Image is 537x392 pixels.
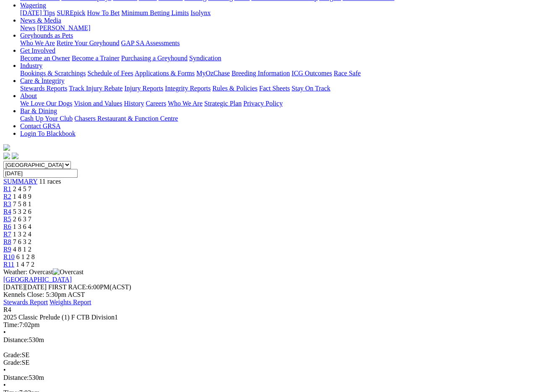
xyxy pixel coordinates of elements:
a: R3 [3,200,11,208]
a: R9 [3,246,11,253]
span: [DATE] [3,283,25,291]
a: Strategic Plan [204,100,242,107]
input: Select date [3,169,78,178]
span: R2 [3,193,11,200]
a: Retire Your Greyhound [57,39,120,47]
span: Weather: Overcast [3,268,83,275]
a: Privacy Policy [243,100,283,107]
a: Integrity Reports [165,85,211,92]
span: 1 4 8 9 [13,193,31,200]
a: Vision and Values [74,100,122,107]
span: 7 6 3 2 [13,238,31,245]
a: R5 [3,215,11,223]
a: Greyhounds as Pets [20,32,73,39]
div: Bar & Dining [20,115,534,122]
a: Who We Are [20,39,55,47]
a: [GEOGRAPHIC_DATA] [3,276,72,283]
a: Race Safe [334,70,360,77]
a: Bookings & Scratchings [20,70,86,77]
a: R6 [3,223,11,230]
a: Purchasing a Greyhound [121,55,188,62]
a: ICG Outcomes [292,70,332,77]
div: Wagering [20,9,534,17]
span: R7 [3,231,11,238]
span: 2 6 3 7 [13,215,31,223]
span: 5 3 2 6 [13,208,31,215]
div: Kennels Close: 5:30pm ACST [3,291,534,299]
a: Injury Reports [124,85,163,92]
span: • [3,366,6,374]
div: Care & Integrity [20,85,534,92]
a: Who We Are [168,100,203,107]
span: Grade: [3,359,22,366]
a: R10 [3,253,15,260]
a: Applications & Forms [135,70,195,77]
a: R1 [3,185,11,192]
img: facebook.svg [3,153,10,159]
span: Distance: [3,374,29,381]
a: How To Bet [87,9,120,16]
span: Distance: [3,336,29,343]
span: 2 4 5 7 [13,185,31,192]
span: 1 4 7 2 [16,261,34,268]
a: MyOzChase [196,70,230,77]
span: • [3,382,6,389]
span: 11 races [39,178,61,185]
a: Industry [20,62,42,69]
span: R4 [3,306,11,313]
a: Weights Report [50,299,91,306]
div: Industry [20,70,534,77]
a: Wagering [20,2,46,9]
div: Greyhounds as Pets [20,39,534,47]
a: News [20,24,35,31]
span: [DATE] [3,283,47,291]
div: 530m [3,374,534,382]
span: 1 3 2 4 [13,231,31,238]
a: R4 [3,208,11,215]
a: R11 [3,261,14,268]
a: R8 [3,238,11,245]
a: Stewards Reports [20,85,67,92]
a: Stay On Track [292,85,330,92]
a: Login To Blackbook [20,130,76,137]
a: [DATE] Tips [20,9,55,16]
div: About [20,100,534,107]
a: Chasers Restaurant & Function Centre [74,115,178,122]
span: 6 1 2 8 [16,253,35,260]
a: Breeding Information [232,70,290,77]
a: Syndication [189,55,221,62]
a: Careers [146,100,166,107]
a: Contact GRSA [20,122,60,130]
div: SE [3,351,534,359]
span: FIRST RACE: [48,283,88,291]
a: Cash Up Your Club [20,115,73,122]
span: 7 5 8 1 [13,200,31,208]
a: Care & Integrity [20,77,65,84]
a: Rules & Policies [212,85,258,92]
span: Grade: [3,351,22,358]
div: 2025 Classic Prelude (1) F CTB Division1 [3,314,534,321]
span: 1 3 6 4 [13,223,31,230]
a: Become an Owner [20,55,70,62]
img: Overcast [53,268,83,276]
div: SE [3,359,534,366]
div: 7:02pm [3,321,534,329]
a: Isolynx [190,9,211,16]
a: SUREpick [57,9,85,16]
a: History [124,100,144,107]
a: Become a Trainer [72,55,120,62]
a: Schedule of Fees [87,70,133,77]
a: [PERSON_NAME] [37,24,90,31]
span: Time: [3,321,19,328]
span: • [3,329,6,336]
a: We Love Our Dogs [20,100,72,107]
a: Get Involved [20,47,55,54]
